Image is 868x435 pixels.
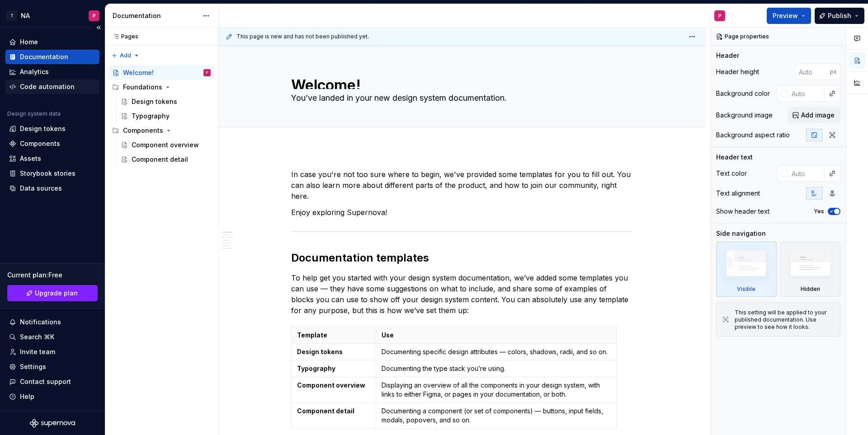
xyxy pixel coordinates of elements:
a: Data sources [5,181,99,196]
div: Pages [108,33,138,40]
a: Invite team [5,345,99,359]
div: Settings [20,362,46,371]
p: To help get you started with your design system documentation, we’ve added some templates you can... [291,272,633,316]
a: Components [5,136,99,151]
a: Design tokens [117,94,214,109]
div: Invite team [20,347,55,356]
div: P [718,12,722,19]
div: Design tokens [20,124,66,133]
div: Current plan : Free [7,271,98,280]
a: Typography [117,109,214,123]
div: Documentation [20,52,68,61]
button: Add image [788,107,840,123]
button: Collapse sidebar [92,21,105,34]
button: Contact support [5,374,99,389]
span: Upgrade plan [35,289,78,298]
div: Foundations [123,83,162,92]
div: Component overview [132,140,199,150]
div: Design tokens [132,97,177,106]
a: Home [5,35,99,49]
p: Template [297,331,370,340]
strong: Component overview [297,381,365,389]
div: P [206,68,208,77]
div: Design system data [7,110,61,117]
label: Yes [814,208,824,215]
div: Component detail [132,155,188,164]
button: Preview [767,8,811,24]
div: T [6,10,17,21]
div: Data sources [20,184,62,193]
div: Background image [716,111,773,120]
div: Background color [716,89,770,98]
div: Header [716,51,739,60]
div: Page tree [108,65,214,167]
p: Documenting a component (or set of components) — buttons, input fields, modals, popovers, and so on. [382,407,610,425]
span: Add image [801,111,835,120]
div: Show header text [716,207,769,216]
div: Storybook stories [20,169,75,178]
span: Preview [773,11,798,20]
a: Storybook stories [5,166,99,181]
input: Auto [788,85,825,102]
a: Welcome!P [108,65,214,80]
p: Documenting specific design attributes — colors, shadows, radii, and so on. [382,347,610,356]
button: TNAP [2,6,103,25]
p: px [830,68,837,75]
input: Auto [795,64,830,80]
p: Use [382,331,610,340]
div: Search ⌘K [20,332,54,341]
a: Documentation [5,50,99,64]
a: Analytics [5,65,99,79]
p: Documenting the type stack you’re using. [382,364,610,373]
a: Assets [5,151,99,166]
div: Analytics [20,67,49,76]
div: Visible [737,285,755,293]
strong: Component detail [297,407,354,415]
div: Documentation [113,11,198,20]
span: This page is new and has not been published yet. [236,33,369,40]
div: Background aspect ratio [716,131,790,140]
button: Search ⌘K [5,330,99,344]
svg: Supernova Logo [30,419,75,428]
div: Header text [716,153,753,162]
div: Contact support [20,377,71,386]
div: Assets [20,154,41,163]
div: Home [20,37,38,47]
p: In case you're not too sure where to begin, we've provided some templates for you to fill out. Yo... [291,169,633,201]
a: Code automation [5,80,99,94]
h2: Documentation templates [291,251,633,265]
strong: Typography [297,365,335,372]
div: Text color [716,169,747,178]
div: Header height [716,67,759,76]
input: Auto [788,165,825,182]
strong: Design tokens [297,348,343,355]
a: Component overview [117,138,214,152]
span: Add [120,52,131,59]
div: Components [20,139,60,148]
div: Welcome! [123,68,154,77]
div: Notifications [20,318,61,327]
div: Help [20,392,34,401]
a: Component detail [117,152,214,167]
a: Settings [5,360,99,374]
div: Hidden [780,242,841,297]
div: Hidden [801,285,820,293]
div: P [93,12,96,19]
div: Side navigation [716,229,766,238]
p: Enjoy exploring Supernova! [291,207,633,218]
button: Notifications [5,315,99,329]
div: Foundations [108,80,214,94]
button: Publish [815,8,864,24]
textarea: Welcome! [289,75,631,89]
div: Typography [132,112,170,121]
div: Visible [716,242,777,297]
div: This setting will be applied to your published documentation. Use preview to see how it looks. [735,309,835,331]
div: Text alignment [716,189,760,198]
div: Code automation [20,82,75,91]
button: Add [108,49,142,62]
a: Design tokens [5,122,99,136]
a: Upgrade plan [7,285,98,301]
div: Components [108,123,214,138]
button: Help [5,389,99,404]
